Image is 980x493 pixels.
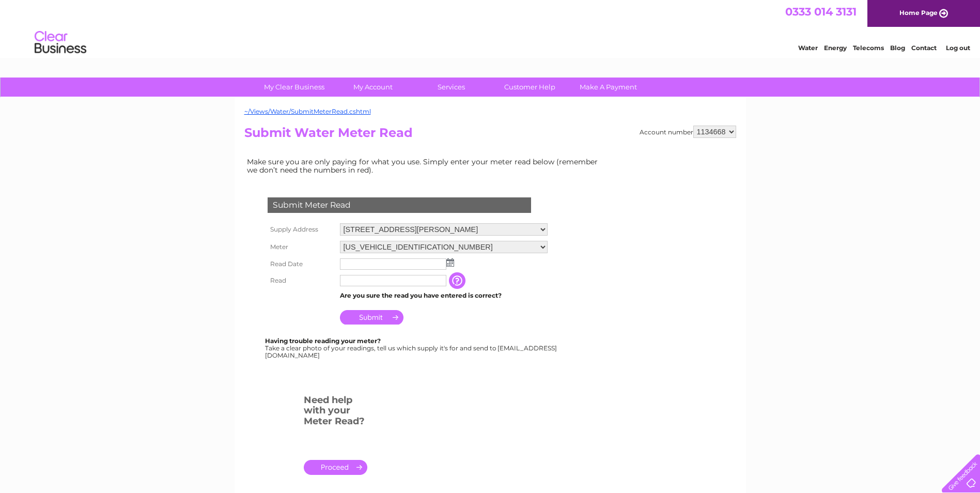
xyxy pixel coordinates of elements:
div: Submit Meter Read [268,197,531,213]
a: . [304,460,367,475]
h3: Need help with your Meter Read? [304,393,367,432]
a: Customer Help [487,78,572,97]
div: Take a clear photo of your readings, tell us which supply it's for and send to [EMAIL_ADDRESS][DO... [265,337,558,359]
th: Read Date [265,256,337,272]
img: ... [446,258,454,267]
input: Submit [340,310,403,325]
a: Log out [946,44,970,52]
td: Make sure you are only paying for what you use. Simply enter your meter read below (remember we d... [244,155,606,177]
th: Meter [265,238,337,256]
th: Supply Address [265,221,337,238]
div: Clear Business is a trading name of Verastar Limited (registered in [GEOGRAPHIC_DATA] No. 3667643... [246,6,735,50]
a: Water [798,44,818,52]
a: Blog [890,44,905,52]
b: Having trouble reading your meter? [265,337,381,345]
th: Read [265,272,337,289]
img: logo.png [34,27,87,58]
td: Are you sure the read you have entered is correct? [337,289,550,302]
a: My Clear Business [252,78,337,97]
div: Account number [640,126,736,138]
a: Energy [824,44,847,52]
h2: Submit Water Meter Read [244,126,736,145]
a: My Account [330,78,415,97]
input: Information [449,272,468,289]
a: ~/Views/Water/SubmitMeterRead.cshtml [244,107,371,115]
a: Make A Payment [566,78,651,97]
a: Contact [911,44,937,52]
a: Services [409,78,494,97]
a: 0333 014 3131 [785,5,857,18]
a: Telecoms [853,44,884,52]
